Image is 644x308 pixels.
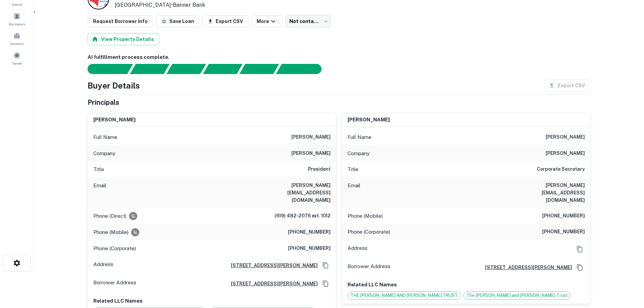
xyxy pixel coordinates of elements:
h4: Buyer Details [88,79,140,92]
div: Requests to not be contacted at this number [131,228,139,236]
p: [GEOGRAPHIC_DATA] • [115,1,224,9]
h6: [PHONE_NUMBER] [288,244,331,253]
iframe: Chat Widget [610,254,644,286]
div: Your request is received and processing... [130,64,169,74]
h6: [PERSON_NAME] [93,116,136,124]
a: [STREET_ADDRESS][PERSON_NAME] [225,262,318,269]
h6: [PERSON_NAME] [546,149,585,158]
button: Copy Address [575,262,585,273]
a: [STREET_ADDRESS][PERSON_NAME] [225,280,318,287]
h6: [PERSON_NAME] [546,133,585,141]
span: The [PERSON_NAME] and [PERSON_NAME] Trust [464,292,570,299]
p: Email [93,182,106,204]
a: [STREET_ADDRESS][PERSON_NAME] [480,264,572,271]
div: Sending borrower request to AI... [79,64,130,74]
button: Copy Address [575,244,585,254]
div: Requests to not be contacted at this number [129,212,137,220]
span: Borrowers [9,21,25,27]
h6: [PERSON_NAME][EMAIL_ADDRESS][DOMAIN_NAME] [504,182,585,204]
div: AI fulfillment process complete. [276,64,330,74]
h6: [PHONE_NUMBER] [288,228,331,236]
p: Address [348,244,367,254]
span: Search [11,2,23,7]
h6: [PERSON_NAME] [291,149,331,158]
div: Documents found, AI parsing details... [166,64,206,74]
p: Phone (Corporate) [93,244,136,253]
p: Phone (Mobile) [93,228,128,236]
p: Borrower Address [348,262,390,273]
p: Company [93,149,115,158]
button: More [251,15,283,27]
p: Phone (Corporate) [348,228,390,236]
p: Full Name [348,133,372,141]
h5: Principals [88,97,119,108]
span: Saved [12,61,22,66]
div: Not contacted [285,15,331,28]
p: Full Name [93,133,117,141]
button: Save Loan [156,15,199,27]
p: Title [93,165,104,173]
span: Contacts [10,41,24,46]
h6: (619) 482-2076 ext. 1012 [275,212,331,220]
span: THE [PERSON_NAME] AND [PERSON_NAME] TRUST [348,292,460,299]
p: Related LLC Names [348,281,585,289]
h6: [PHONE_NUMBER] [542,212,585,220]
a: Banner Bank [173,2,205,8]
button: Copy Address [320,260,331,270]
a: Borrowers [2,10,32,28]
div: Principals found, still searching for contact information. This may take time... [239,64,279,74]
p: Address [93,260,113,270]
h6: AI fulfillment process complete. [88,53,591,61]
h6: President [308,165,331,173]
button: View Property Details [88,33,159,45]
p: Borrower Address [93,279,136,289]
button: Copy Address [320,279,331,289]
a: Saved [2,49,32,67]
button: Export CSV [202,15,248,27]
button: Request Borrower Info [88,15,153,27]
p: Related LLC Names [93,297,331,305]
h6: Corporate Secretary [537,165,585,173]
h6: [PERSON_NAME] [348,116,390,124]
div: Principals found, AI now looking for contact information... [203,64,242,74]
h6: [PHONE_NUMBER] [542,228,585,236]
a: Contacts [2,29,32,48]
p: Phone (Mobile) [348,212,383,220]
p: Company [348,149,369,158]
h6: [PERSON_NAME] [291,133,331,141]
p: Title [348,165,358,173]
h6: [PERSON_NAME][EMAIL_ADDRESS][DOMAIN_NAME] [249,182,331,204]
p: Phone (Direct) [93,212,126,220]
p: Email [348,182,360,204]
